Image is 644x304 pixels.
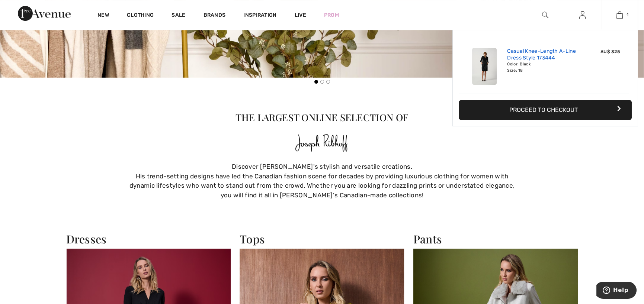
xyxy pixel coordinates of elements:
[295,11,306,19] a: Live
[600,49,620,54] span: AU$ 325
[204,12,226,20] a: Brands
[4,110,640,124] p: The Largest Online Selection of
[172,12,185,20] a: Sale
[326,80,330,84] button: Slide 3
[472,48,497,85] img: Casual Knee-Length A-Line Dress Style 173444
[579,10,586,19] img: My Info
[320,80,324,84] button: Slide 2
[97,12,109,20] a: New
[413,232,578,246] h2: Pants
[507,48,580,61] a: Casual Knee-Length A-Line Dress Style 173444
[240,232,404,246] h2: Tops
[573,10,592,20] a: Sign In
[127,172,518,200] div: His trend-setting designs have led the Canadian fashion scene for decades by providing luxurious ...
[66,232,231,246] h2: Dresses
[127,12,154,20] a: Clothing
[18,6,71,21] img: 1ère Avenue
[243,12,276,20] span: Inspiration
[295,132,349,155] img: Joseph Ribkoff
[127,162,518,172] div: Discover [PERSON_NAME]'s stylish and versatile creations.
[324,11,339,19] a: Prom
[314,80,318,84] button: Slide 1
[601,10,638,19] a: 1
[616,10,623,19] img: My Bag
[459,100,632,120] button: Proceed to Checkout
[627,12,628,18] span: 1
[507,61,580,73] div: Color: Black Size: 18
[596,282,637,300] iframe: Opens a widget where you can find more information
[542,10,548,19] img: search the website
